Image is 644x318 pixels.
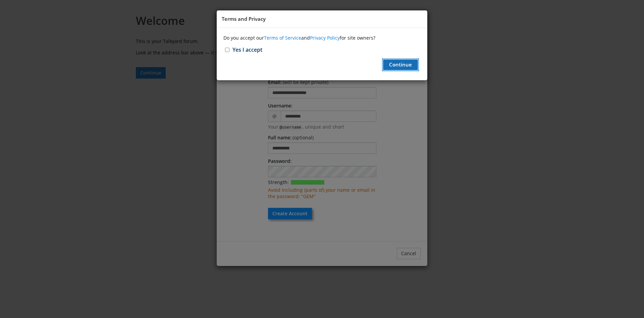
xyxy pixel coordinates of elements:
h4: Terms and Privacy [222,15,422,22]
p: Do you accept our and for site owners? [223,35,421,41]
input: Yes I accept [225,48,229,52]
label: Yes I accept [230,44,264,55]
a: Terms of Service [264,35,301,41]
a: Privacy Policy [310,35,340,41]
button: Continue [382,58,419,71]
